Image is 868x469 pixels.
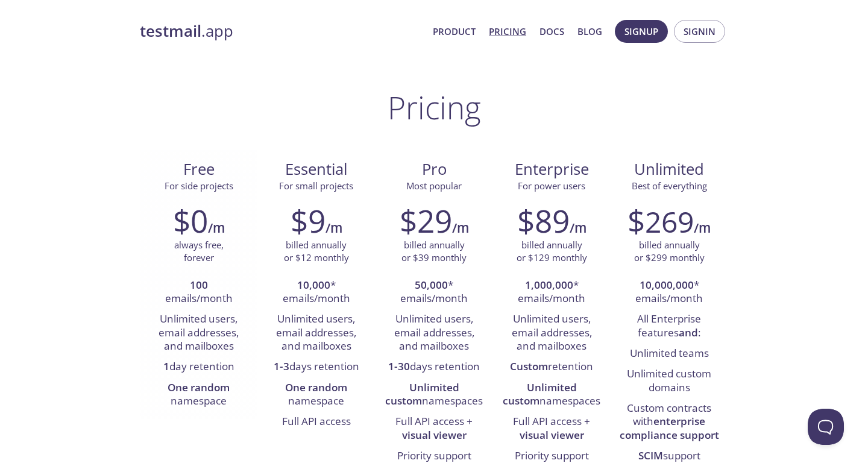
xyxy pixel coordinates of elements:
strong: 1,000,000 [525,278,573,292]
strong: 1-3 [274,359,289,373]
strong: 1-30 [388,359,410,373]
strong: visual viewer [402,428,467,442]
h2: $29 [400,203,452,239]
li: Unlimited users, email addresses, and mailboxes [266,309,366,357]
strong: testmail [140,20,201,42]
strong: 1 [163,359,169,373]
li: namespaces [502,378,602,412]
strong: 50,000 [415,278,448,292]
span: For side projects [165,180,233,192]
strong: One random [285,380,347,394]
p: billed annually or $39 monthly [401,239,467,265]
strong: 10,000,000 [640,278,694,292]
strong: and [679,326,698,339]
span: Signup [624,24,658,39]
li: Unlimited users, email addresses, and mailboxes [384,309,483,357]
span: Best of everything [632,180,707,192]
li: * emails/month [620,275,719,310]
button: Signin [674,20,725,43]
li: Unlimited custom domains [620,364,719,398]
li: namespaces [384,378,483,412]
li: All Enterprise features : [620,309,719,344]
a: Blog [577,24,602,39]
a: testmail.app [140,21,423,42]
strong: 100 [190,278,208,292]
p: billed annually or $12 monthly [284,239,349,265]
span: Most popular [406,180,462,192]
span: Unlimited [634,159,704,180]
p: billed annually or $129 monthly [517,239,587,265]
li: namespace [149,378,248,412]
a: Product [433,24,476,39]
span: Enterprise [503,159,601,180]
h6: /m [694,218,711,238]
h2: $9 [291,203,325,239]
li: Priority support [502,446,602,467]
strong: One random [168,380,230,394]
li: Full API access [266,412,366,432]
span: Free [149,159,248,180]
strong: SCIM [638,449,663,462]
h6: /m [208,218,225,238]
li: * emails/month [502,275,602,310]
a: Docs [539,24,564,39]
li: namespace [266,378,366,412]
li: days retention [384,357,483,377]
strong: enterprise compliance support [620,414,719,441]
li: support [620,446,719,467]
li: Full API access + [502,412,602,446]
span: Essential [267,159,365,180]
h6: /m [325,218,342,238]
li: Priority support [384,446,483,467]
li: retention [502,357,602,377]
span: Signin [684,24,715,39]
li: Unlimited users, email addresses, and mailboxes [502,309,602,357]
h6: /m [570,218,587,238]
li: Unlimited users, email addresses, and mailboxes [149,309,248,357]
li: Custom contracts with [620,398,719,446]
p: always free, forever [174,239,224,265]
button: Signup [615,20,668,43]
li: * emails/month [384,275,483,310]
h2: $89 [517,203,570,239]
li: * emails/month [266,275,366,310]
h1: Pricing [388,89,481,125]
li: Unlimited teams [620,344,719,364]
h6: /m [452,218,469,238]
strong: Unlimited custom [503,380,577,408]
span: For power users [518,180,585,192]
span: Pro [385,159,483,180]
strong: 10,000 [297,278,330,292]
p: billed annually or $299 monthly [634,239,705,265]
h2: $ [627,203,694,239]
li: Full API access + [384,412,483,446]
li: days retention [266,357,366,377]
a: Pricing [489,24,526,39]
strong: Unlimited custom [385,380,459,408]
strong: visual viewer [520,428,584,442]
h2: $0 [173,203,208,239]
li: day retention [149,357,248,377]
li: emails/month [149,275,248,310]
strong: Custom [510,359,548,373]
span: For small projects [279,180,353,192]
iframe: Help Scout Beacon - Open [808,409,844,445]
span: 269 [645,202,694,241]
